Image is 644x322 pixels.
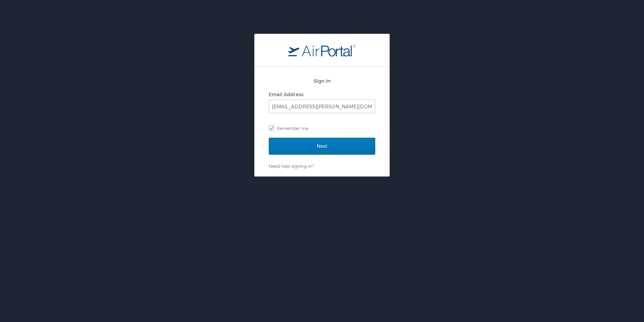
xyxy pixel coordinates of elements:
label: Email Address [269,91,303,97]
label: Remember me [269,123,375,133]
input: Next [269,138,375,155]
a: Need help signing in? [269,163,314,169]
h2: Sign In [269,77,375,85]
img: logo [288,44,356,56]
